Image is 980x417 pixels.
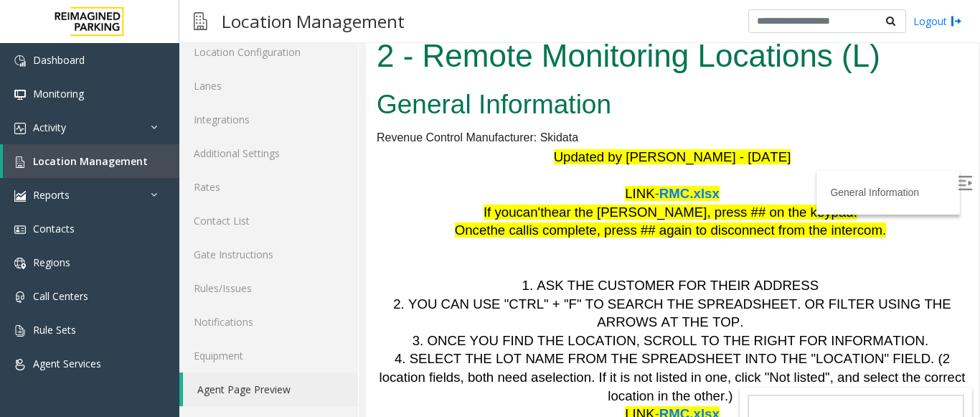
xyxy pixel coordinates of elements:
[179,170,358,204] a: Rates
[47,301,562,317] span: 3. ONCE YOU FIND THE LOCATION, SCROLL TO THE RIGHT FOR INFORMATION.
[14,291,26,303] img: 'icon'
[33,121,66,134] span: Activity
[179,69,358,103] a: Lanes
[14,123,26,134] img: 'icon'
[11,55,602,92] h2: General Information
[913,14,962,29] a: Logout
[188,118,425,133] span: Updated by [PERSON_NAME] - [DATE]
[27,265,589,299] span: 2. YOU CAN USE "CTRL" + "F" TO SEARCH THE SPREADSHEET. OR FILTER USING THE ARROWS AT THE TOP.
[179,103,358,136] a: Integrations
[11,100,212,112] span: Revenue Control Manufacturer: Skidata
[951,14,962,29] img: logout
[14,325,26,337] img: 'icon'
[293,377,354,389] a: RMC.xlsx
[179,271,358,305] a: Rules/Issues
[14,156,26,168] img: 'icon'
[289,154,293,169] span: -
[33,87,84,100] span: Monitoring
[163,191,520,206] span: is complete, press ## again to disconnect from the intercom.
[89,191,121,206] span: Once
[183,373,358,406] a: Agent Page Preview
[33,53,85,67] span: Dashboard
[151,173,179,188] span: can't
[225,338,603,372] span: . If it is not listed in one, click "Not listed", and select the correct location in the other.)
[179,305,358,339] a: Notifications
[592,144,606,159] img: Open/Close Sidebar Menu
[3,144,179,178] a: Location Management
[33,222,75,235] span: Contacts
[121,191,163,206] span: the call
[179,136,358,170] a: Additional Settings
[11,2,602,47] h1: 2 - Remote Monitoring Locations (L)
[33,323,76,337] span: Rule Sets
[33,154,148,168] span: Location Management
[14,190,26,202] img: 'icon'
[179,339,358,373] a: Equipment
[33,289,88,303] span: Call Centers
[178,173,491,188] span: hear the [PERSON_NAME], press ## on the keypad.
[289,375,293,390] span: -
[464,155,553,167] a: General Information
[33,357,101,370] span: Agent Services
[33,188,70,202] span: Reports
[118,173,151,188] span: If you
[14,319,588,353] span: 4. SELECT THE LOT NAME FROM THE SPREADSHEET INTO THE "LOCATION" FIELD. (2 location fields, both n...
[293,375,354,390] span: RMC.xlsx
[14,55,26,67] img: 'icon'
[293,156,354,169] a: RMC.xlsx
[33,256,70,269] span: Regions
[14,89,26,100] img: 'icon'
[215,4,412,39] h3: Location Management
[156,246,453,261] span: 1. ASK THE CUSTOMER FOR THEIR ADDRESS
[259,154,288,169] span: LINK
[259,375,288,390] span: LINK
[179,204,358,238] a: Contact List
[293,154,354,169] span: RMC.xlsx
[179,238,358,271] a: Gate Instructions
[14,258,26,269] img: 'icon'
[172,338,225,353] span: selection
[194,4,207,39] img: pageIcon
[14,224,26,235] img: 'icon'
[14,359,26,370] img: 'icon'
[179,35,358,69] a: Location Configuration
